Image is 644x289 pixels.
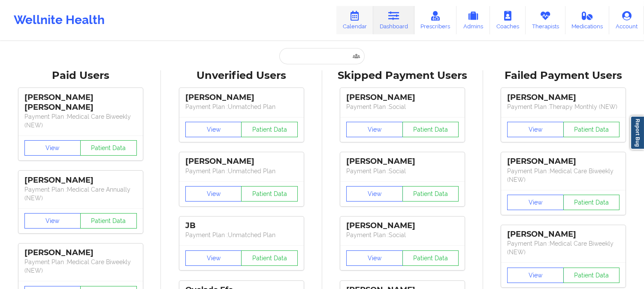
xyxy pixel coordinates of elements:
p: Payment Plan : Social [346,102,459,111]
div: [PERSON_NAME] [507,157,620,166]
div: [PERSON_NAME] [346,157,459,166]
button: View [346,186,403,202]
a: Account [609,6,644,34]
button: View [346,250,403,266]
div: Skipped Payment Users [328,69,477,82]
a: Dashboard [373,6,414,34]
div: [PERSON_NAME] [PERSON_NAME] [24,93,137,112]
a: Calendar [336,6,373,34]
button: Patient Data [402,186,459,202]
p: Payment Plan : Medical Care Biweekly (NEW) [24,112,137,129]
p: Payment Plan : Social [346,231,459,239]
button: Patient Data [563,122,620,137]
button: View [185,122,242,137]
div: [PERSON_NAME] [185,157,298,166]
p: Payment Plan : Unmatched Plan [185,102,298,111]
a: Therapists [526,6,565,34]
div: Unverified Users [167,69,316,82]
div: [PERSON_NAME] [346,93,459,102]
button: Patient Data [241,186,298,202]
p: Payment Plan : Medical Care Annually (NEW) [24,185,137,202]
div: [PERSON_NAME] [24,175,137,185]
p: Payment Plan : Medical Care Biweekly (NEW) [24,258,137,275]
div: [PERSON_NAME] [24,248,137,258]
div: [PERSON_NAME] [507,229,620,239]
a: Medications [565,6,610,34]
button: Patient Data [241,250,298,266]
p: Payment Plan : Medical Care Biweekly (NEW) [507,167,620,184]
button: Patient Data [80,140,137,156]
button: View [507,195,564,210]
div: Paid Users [6,69,155,82]
button: Patient Data [563,195,620,210]
button: View [507,268,564,283]
button: View [507,122,564,137]
button: View [185,186,242,202]
div: [PERSON_NAME] [185,93,298,102]
button: View [185,250,242,266]
button: Patient Data [241,122,298,137]
button: View [346,122,403,137]
button: Patient Data [80,213,137,229]
button: Patient Data [402,122,459,137]
p: Payment Plan : Unmatched Plan [185,231,298,239]
button: Patient Data [563,268,620,283]
p: Payment Plan : Unmatched Plan [185,167,298,175]
div: [PERSON_NAME] [507,93,620,102]
button: Patient Data [402,250,459,266]
p: Payment Plan : Medical Care Biweekly (NEW) [507,239,620,256]
a: Admins [457,6,490,34]
a: Coaches [490,6,526,34]
p: Payment Plan : Therapy Monthly (NEW) [507,102,620,111]
div: [PERSON_NAME] [346,221,459,231]
a: Report Bug [630,116,644,150]
button: View [24,140,81,156]
div: JB [185,221,298,231]
a: Prescribers [414,6,457,34]
p: Payment Plan : Social [346,167,459,175]
button: View [24,213,81,229]
div: Failed Payment Users [489,69,638,82]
